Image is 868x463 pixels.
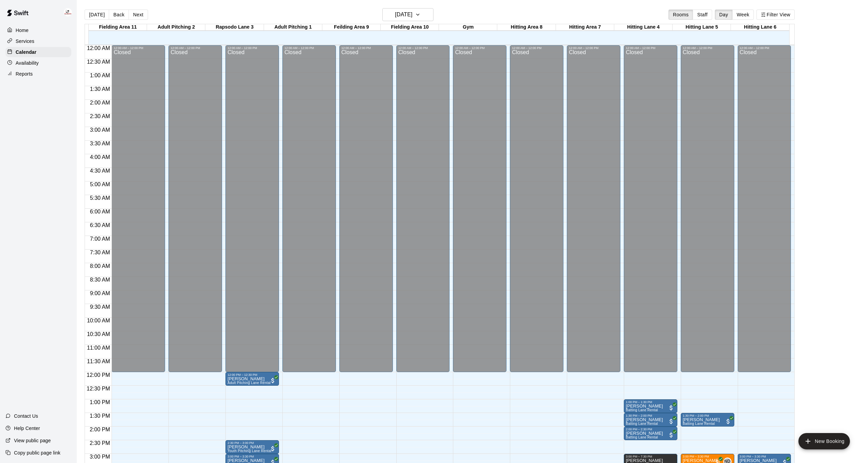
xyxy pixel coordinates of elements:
div: 3:00 PM – 3:30 PM [683,455,732,458]
div: Hitting Lane 5 [673,24,731,31]
span: 4:00 AM [88,154,112,160]
div: 2:30 PM – 3:00 PM [227,441,277,445]
span: 3:00 PM [88,454,112,460]
p: View public page [14,437,51,444]
div: Closed [740,50,789,374]
div: 12:00 PM – 12:30 PM: Alexa Mulrooney [225,372,279,386]
span: 10:30 AM [85,331,112,337]
div: 1:30 PM – 2:00 PM: James Wathen [681,413,734,427]
div: 1:30 PM – 2:00 PM [626,414,675,417]
div: 12:00 AM – 12:00 PM: Closed [681,45,734,372]
span: Batting Lane Rental [626,435,658,439]
div: Fielding Area 10 [381,24,439,31]
button: Back [109,10,129,20]
p: Calendar [16,49,36,55]
span: 12:00 AM [85,45,112,51]
div: 12:00 AM – 12:00 PM: Closed [567,45,620,372]
div: 12:00 AM – 12:00 PM: Closed [168,45,222,372]
div: 12:00 AM – 12:00 PM: Closed [624,45,677,372]
div: Feilding Area 9 [322,24,381,31]
span: 2:30 AM [88,113,112,119]
span: All customers have paid [668,432,675,438]
span: 1:30 AM [88,86,112,92]
div: Adult Pitching 2 [147,24,205,31]
span: 1:00 PM [88,399,112,405]
div: Closed [227,50,277,374]
div: Hitting Area 8 [497,24,556,31]
span: All customers have paid [725,418,732,425]
span: 7:30 AM [88,250,112,255]
span: 5:30 AM [88,195,112,201]
div: Closed [683,50,732,374]
span: Batting Lane Rental [683,422,715,426]
span: 2:00 AM [88,100,112,106]
div: 12:00 AM – 12:00 PM [626,46,675,50]
span: 9:30 AM [88,304,112,310]
button: [DATE] [85,10,109,20]
div: 12:00 AM – 12:00 PM [398,46,448,50]
div: 12:00 AM – 12:00 PM: Closed [510,45,563,372]
div: 12:00 AM – 12:00 PM: Closed [396,45,450,372]
span: Youth Pitching Lane Rental [227,449,271,453]
div: 12:00 AM – 12:00 PM [341,46,391,50]
span: All customers have paid [668,404,675,411]
span: Adult Pitching Lane Rental [227,381,271,385]
img: Enrique De Los Rios [64,8,72,16]
div: 2:30 PM – 3:00 PM: Christine Morasse [225,440,279,454]
span: 10:00 AM [85,318,112,323]
div: 12:00 AM – 12:00 PM [114,46,163,50]
span: All customers have paid [269,445,276,452]
span: 12:00 PM [85,372,112,378]
span: 3:00 AM [88,127,112,133]
div: 12:00 PM – 12:30 PM [227,373,277,377]
span: 8:30 AM [88,277,112,283]
span: 5:00 AM [88,181,112,187]
div: Availability [5,58,71,68]
span: 1:30 PM [88,413,112,419]
span: 1:00 AM [88,73,112,78]
p: Reports [16,70,33,77]
button: Week [732,10,754,20]
span: 8:00 AM [88,263,112,269]
div: Closed [171,50,220,374]
div: 12:00 AM – 12:00 PM [171,46,220,50]
span: 6:00 AM [88,209,112,214]
span: 12:30 AM [85,59,112,65]
div: 12:00 AM – 12:00 PM: Closed [225,45,279,372]
span: 7:00 AM [88,236,112,242]
div: Rapsodo Lane 3 [205,24,264,31]
span: Batting Lane Rental [626,408,658,412]
a: Services [5,36,71,46]
div: 12:00 AM – 12:00 PM: Closed [282,45,336,372]
p: Help Center [14,425,40,432]
a: Calendar [5,47,71,57]
span: 2:00 PM [88,427,112,432]
div: 1:30 PM – 2:00 PM: patrick barbato [624,413,677,427]
div: Closed [398,50,448,374]
button: add [798,433,850,449]
div: 12:00 AM – 12:00 PM: Closed [112,45,165,372]
div: 1:30 PM – 2:00 PM [683,414,732,417]
div: Hitting Area 7 [556,24,614,31]
p: Contact Us [14,413,38,419]
button: Staff [693,10,712,20]
div: 1:00 PM – 1:30 PM [626,400,675,404]
div: Hitting Lane 6 [731,24,789,31]
div: 3:00 PM – 3:30 PM [740,455,789,458]
span: 12:30 PM [85,386,112,392]
div: Closed [455,50,504,374]
div: Closed [569,50,618,374]
div: 12:00 AM – 12:00 PM [512,46,561,50]
span: All customers have paid [269,377,276,384]
p: Copy public page link [14,449,60,456]
div: Reports [5,69,71,79]
span: 6:30 AM [88,222,112,228]
button: [DATE] [382,8,433,21]
span: Batting Lane Rental [626,422,658,426]
span: All customers have paid [668,418,675,425]
div: 12:00 AM – 12:00 PM [227,46,277,50]
div: 2:00 PM – 2:30 PM: James Wathen [624,427,677,440]
div: Closed [341,50,391,374]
